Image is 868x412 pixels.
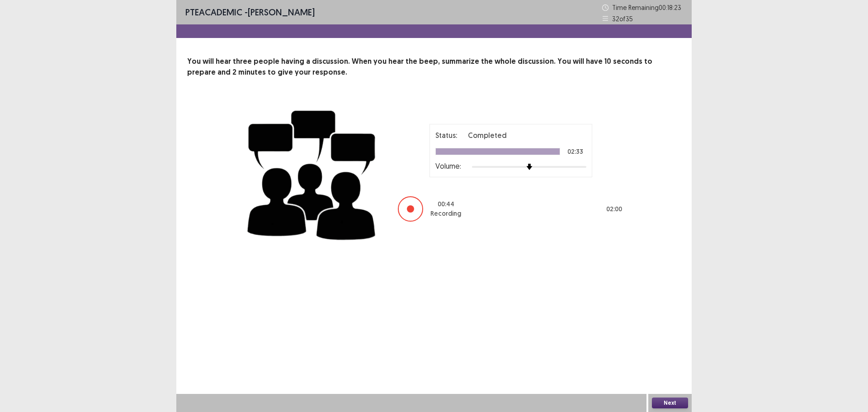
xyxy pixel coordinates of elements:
[606,204,622,214] p: 02 : 00
[187,56,681,78] p: You will hear three people having a discussion. When you hear the beep, summarize the whole discu...
[185,5,315,19] p: - [PERSON_NAME]
[244,99,380,247] img: group-discussion
[185,6,242,18] span: PTE academic
[468,130,507,141] p: Completed
[612,14,633,24] p: 32 of 35
[526,164,533,170] img: arrow-thumb
[438,199,454,209] p: 00 : 44
[652,398,688,408] button: Next
[430,209,461,218] p: Recording
[435,130,457,141] p: Status:
[567,148,583,155] p: 02:33
[612,3,683,12] p: Time Remaining 00 : 18 : 23
[435,161,461,171] p: Volume:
